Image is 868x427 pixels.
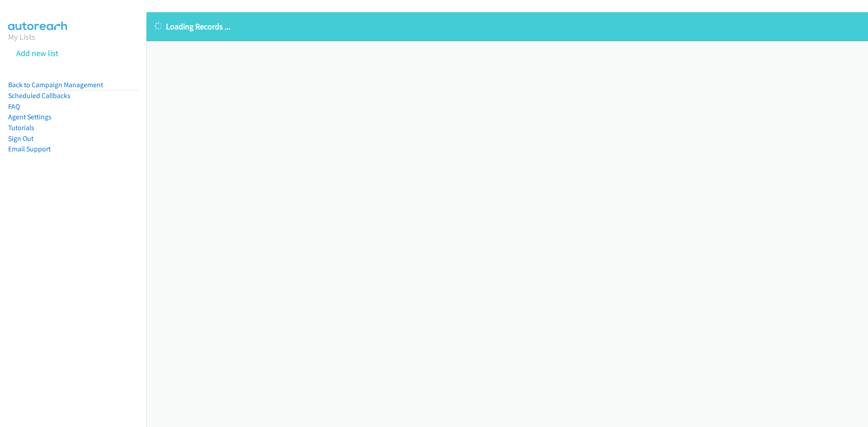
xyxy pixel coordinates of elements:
a: Scheduled Callbacks [8,91,71,100]
a: Agent Settings [8,113,52,121]
a: FAQ [8,102,20,111]
a: Tutorials [8,123,34,132]
a: My Lists [8,32,35,42]
a: Sign Out [8,134,33,143]
a: Add new list [16,48,58,58]
a: Email Support [8,145,51,153]
p: Loading Records ... [155,20,860,33]
a: Back to Campaign Management [8,80,103,89]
